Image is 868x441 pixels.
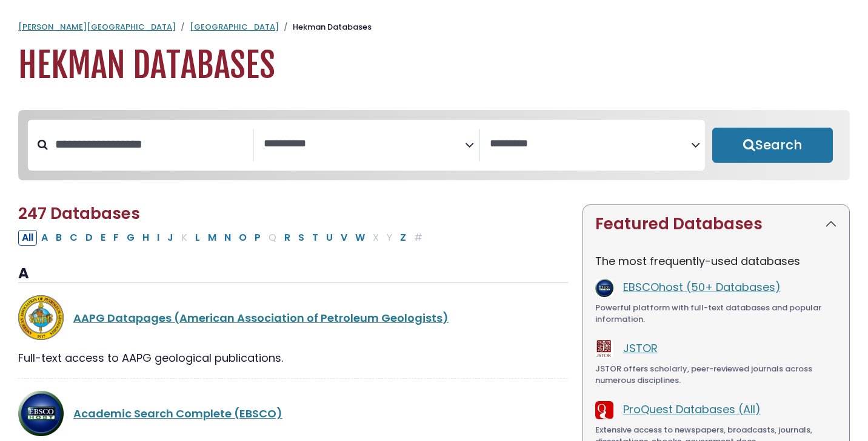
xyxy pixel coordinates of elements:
[583,205,849,243] button: Featured Databases
[18,203,140,224] span: 247 Databases
[164,230,177,246] button: Filter Results J
[712,128,833,163] button: Submit for Search Results
[123,230,138,246] button: Filter Results G
[18,265,568,283] h3: A
[18,350,568,366] div: Full-text access to AAPG geological publications.
[18,21,850,33] nav: breadcrumb
[623,279,781,295] a: EBSCOhost (50+ Databases)
[82,230,96,246] button: Filter Results D
[235,230,250,246] button: Filter Results O
[595,253,837,269] p: The most frequently-used databases
[153,230,163,246] button: Filter Results I
[192,230,204,246] button: Filter Results L
[251,230,264,246] button: Filter Results P
[18,110,850,180] nav: Search filters
[490,138,691,151] textarea: Search
[264,138,465,151] textarea: Search
[221,230,235,246] button: Filter Results N
[623,341,658,356] a: JSTOR
[66,230,81,246] button: Filter Results C
[18,230,37,246] button: All
[322,230,336,246] button: Filter Results U
[97,230,109,246] button: Filter Results E
[190,21,279,33] a: [GEOGRAPHIC_DATA]
[337,230,351,246] button: Filter Results V
[73,406,282,421] a: Academic Search Complete (EBSCO)
[595,363,837,387] div: JSTOR offers scholarly, peer-reviewed journals across numerous disciplines.
[38,230,52,246] button: Filter Results A
[595,302,837,325] div: Powerful platform with full-text databases and popular information.
[623,402,761,417] a: ProQuest Databases (All)
[295,230,308,246] button: Filter Results S
[18,21,176,33] a: [PERSON_NAME][GEOGRAPHIC_DATA]
[139,230,153,246] button: Filter Results H
[18,229,427,244] div: Alpha-list to filter by first letter of database name
[279,21,372,33] li: Hekman Databases
[281,230,294,246] button: Filter Results R
[352,230,369,246] button: Filter Results W
[110,230,122,246] button: Filter Results F
[18,45,850,86] h1: Hekman Databases
[48,134,253,154] input: Search database by title or keyword
[73,310,449,325] a: AAPG Datapages (American Association of Petroleum Geologists)
[204,230,220,246] button: Filter Results M
[309,230,322,246] button: Filter Results T
[52,230,65,246] button: Filter Results B
[396,230,410,246] button: Filter Results Z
